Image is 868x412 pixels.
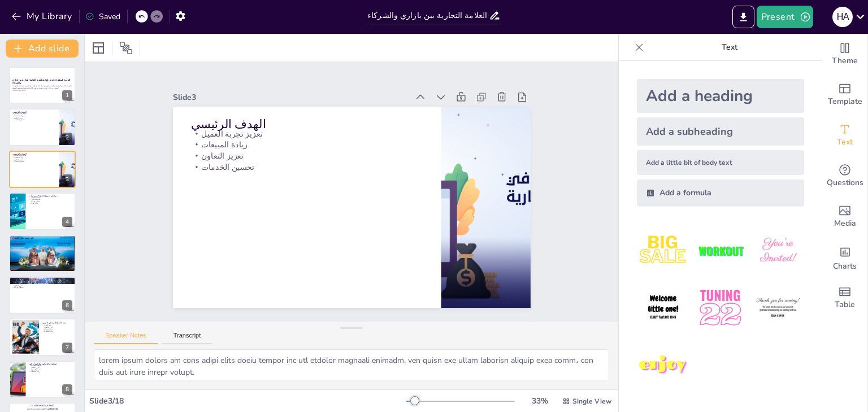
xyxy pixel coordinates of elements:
[12,89,72,91] p: Generated with [URL]
[822,237,867,278] div: Add charts and graphs
[822,278,867,318] div: Add a table
[12,112,56,115] p: تعزيز تجربة العميل
[119,41,133,55] span: Position
[9,151,76,188] div: 3
[29,196,72,199] p: سرعة التوصيل
[12,117,56,119] p: تعزيز التعاون
[12,236,72,239] p: كود خصم خاص بالفندق
[822,196,867,237] div: Add images, graphics, shapes or video
[12,155,56,157] p: تعزيز تجربة العميل
[12,238,72,240] p: جذب النزلاء
[12,282,72,284] p: مرونة الاختيار
[229,57,448,166] p: الهدف الرئيسي
[62,300,72,310] div: 6
[94,349,609,380] textarea: lorem ipsum dolors am cons adipi elits doeiu tempor inc utl etdolor magnaali enimadm. ven quisn e...
[832,6,853,28] button: H A
[12,152,56,156] p: الهدف الرئيسي
[12,278,72,282] p: نظام التسويق بالعمولة (Affiliate)
[752,282,804,334] img: 6.jpeg
[42,329,72,331] p: تحسين الترويج
[832,55,858,67] span: Theme
[62,217,72,227] div: 4
[29,371,72,373] p: زيادة المبيعات
[822,34,867,74] div: Change the overall theme
[648,34,811,61] p: Text
[12,156,56,159] p: زيادة المبيعات
[837,136,853,148] span: Text
[637,339,689,392] img: 7.jpeg
[827,177,863,189] span: Questions
[12,280,72,283] p: زيادة الإيرادات
[694,282,747,334] img: 5.jpeg
[12,161,56,163] p: تحسين الخدمات
[42,325,72,327] p: زيادة الوعي
[42,331,72,333] p: زيادة المبيعات
[9,318,76,356] div: 7
[9,277,76,314] div: 6
[822,115,867,156] div: Add text boxes
[29,366,72,369] p: تعزيز التفاعل
[12,287,72,289] p: تحسين الترويج
[62,90,72,100] div: 1
[89,39,107,57] div: Layout
[832,7,853,27] div: H A
[12,404,72,407] p: Go to
[9,235,76,272] div: 5
[367,7,489,24] input: Insert title
[224,28,444,133] div: Slide 3
[62,258,72,269] div: 5
[732,6,754,28] button: Export to PowerPoint
[828,95,862,108] span: Template
[29,365,72,367] p: سهولة الاستخدام
[162,332,212,344] button: Transcript
[226,68,443,173] p: تعزيز تجربة العميل
[637,150,804,175] div: Add a little bit of body text
[222,78,439,183] p: زيادة المبيعات
[217,89,434,193] p: تعزيز التعاون
[9,67,76,104] div: 1
[94,332,158,344] button: Speaker Notes
[12,119,56,121] p: تحسين الخدمات
[89,396,406,406] div: Slide 3 / 18
[62,133,72,143] div: 2
[29,200,72,203] p: تحسين الإقامة
[12,240,72,243] p: تعزيز القيمة
[637,79,804,113] div: Add a heading
[12,78,70,84] strong: الترويج المشترك: فرص إعلانية لتعزيز العلامة التجارية بين بازاري والشركاء
[62,343,72,353] div: 7
[42,321,72,325] p: مساحات إعلانية في اللوبي
[526,396,553,406] div: 33 %
[822,74,867,115] div: Add ready made slides
[29,362,72,365] p: استخدام الباركود والكييو آر كود
[12,110,56,113] p: الهدف الرئيسي
[12,159,56,161] p: تعزيز التعاون
[9,361,76,398] div: 8
[12,244,72,247] p: تحسين العلاقات
[572,397,611,406] span: Single View
[62,174,72,185] div: 3
[36,405,54,407] strong: [DOMAIN_NAME]
[29,199,72,201] p: سهولة الوصول
[694,225,747,277] img: 2.jpeg
[752,225,804,277] img: 3.jpeg
[12,85,72,89] p: يتناول هذا العرض المقترح شراكة بين بازاري وشبكة الفنادق والكافيهات لتعزيز تجربة العملاء وزيادة ال...
[637,225,689,277] img: 1.jpeg
[822,156,867,196] div: Get real-time input from your audience
[834,217,856,230] span: Media
[9,192,76,230] div: 4
[637,282,689,334] img: 4.jpeg
[757,6,813,28] button: Present
[42,327,72,329] p: تعزيز التعاون
[29,369,72,371] p: تحسين الوصول
[12,284,72,287] p: تعزيز التعاون
[29,194,72,198] p: توصيل سريع لجميع المشتريات
[835,299,855,311] span: Table
[12,243,72,245] p: زيادة الوعي
[212,99,429,203] p: تحسين الخدمات
[12,407,72,411] p: and login with code
[9,108,76,146] div: 2
[8,7,77,25] button: My Library
[29,203,72,205] p: تعزيز الولاء
[637,179,804,207] div: Add a formula
[62,384,72,395] div: 8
